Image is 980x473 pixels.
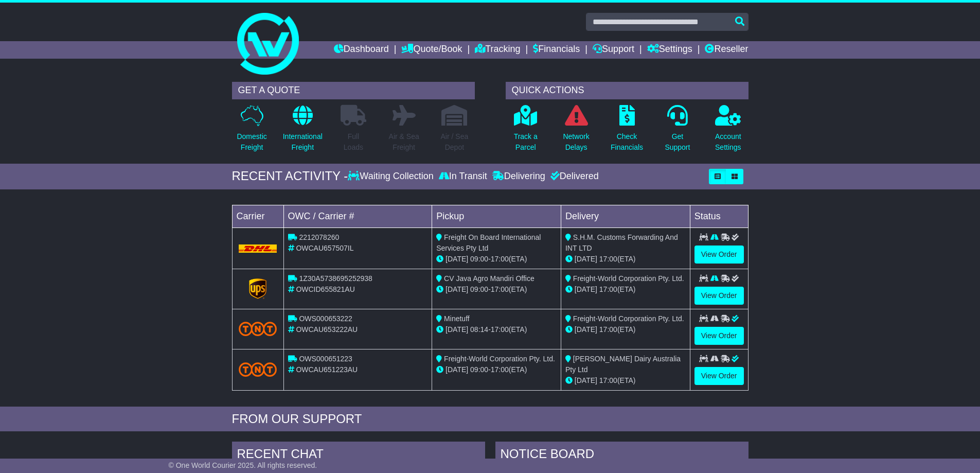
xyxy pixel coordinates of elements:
[334,41,389,59] a: Dashboard
[548,171,599,182] div: Delivered
[715,131,741,153] p: Account Settings
[563,131,589,153] p: Network Delays
[296,285,354,293] span: OWCID655821AU
[283,131,323,153] p: International Freight
[239,362,277,376] img: TNT_Domestic.png
[436,254,557,265] div: - (ETA)
[491,285,509,293] span: 17:00
[513,104,538,159] a: Track aParcel
[401,41,462,59] a: Quote/Book
[690,205,748,227] td: Status
[299,314,352,323] span: OWS000653222
[599,285,617,293] span: 17:00
[436,364,557,375] div: - (ETA)
[565,254,686,265] div: (ETA)
[665,131,690,153] p: Get Support
[232,82,475,99] div: GET A QUOTE
[232,442,485,469] div: RECENT CHAT
[389,131,419,153] p: Air & Sea Freight
[470,285,488,293] span: 09:00
[444,314,470,323] span: Minetuff
[565,233,678,252] span: S.H.M. Customs Forwarding And INT LTD
[237,131,266,153] p: Domestic Freight
[296,244,353,252] span: OWCAU657507IL
[239,322,277,336] img: TNT_Domestic.png
[232,169,348,184] div: RECENT ACTIVITY -
[470,365,488,374] span: 09:00
[436,324,557,335] div: - (ETA)
[470,255,488,263] span: 09:00
[575,376,597,384] span: [DATE]
[249,278,266,299] img: GetCarrierServiceLogo
[599,325,617,334] span: 17:00
[282,104,323,159] a: InternationalFreight
[441,131,469,153] p: Air / Sea Depot
[432,205,561,227] td: Pickup
[562,104,590,159] a: NetworkDelays
[491,325,509,334] span: 17:00
[694,367,744,385] a: View Order
[565,324,686,335] div: (ETA)
[444,274,534,283] span: CV Java Agro Mandiri Office
[446,255,468,263] span: [DATE]
[573,314,684,323] span: Freight-World Corporation Pty. Ltd.
[239,244,277,253] img: DHL.png
[611,131,643,153] p: Check Financials
[446,325,468,334] span: [DATE]
[341,131,366,153] p: Full Loads
[705,41,748,59] a: Reseller
[296,325,358,334] span: OWCAU653222AU
[436,284,557,295] div: - (ETA)
[283,205,432,227] td: OWC / Carrier #
[446,285,468,293] span: [DATE]
[169,461,317,469] span: © One World Courier 2025. All rights reserved.
[647,41,692,59] a: Settings
[573,274,684,283] span: Freight-World Corporation Pty. Ltd.
[495,442,749,469] div: NOTICE BOARD
[491,365,509,374] span: 17:00
[236,104,267,159] a: DomesticFreight
[490,171,548,182] div: Delivering
[299,233,339,241] span: 2212078260
[232,205,283,227] td: Carrier
[565,375,686,386] div: (ETA)
[561,205,690,227] td: Delivery
[232,412,749,427] div: FROM OUR SUPPORT
[593,41,634,59] a: Support
[575,325,597,334] span: [DATE]
[610,104,644,159] a: CheckFinancials
[575,285,597,293] span: [DATE]
[533,41,580,59] a: Financials
[296,365,358,374] span: OWCAU651223AU
[446,365,468,374] span: [DATE]
[565,355,681,374] span: [PERSON_NAME] Dairy Australia Pty Ltd
[436,171,490,182] div: In Transit
[599,255,617,263] span: 17:00
[565,284,686,295] div: (ETA)
[694,287,744,305] a: View Order
[514,131,538,153] p: Track a Parcel
[348,171,436,182] div: Waiting Collection
[470,325,488,334] span: 08:14
[436,233,541,252] span: Freight On Board International Services Pty Ltd
[694,246,744,264] a: View Order
[664,104,690,159] a: GetSupport
[299,274,372,283] span: 1Z30A5738695252938
[299,355,352,363] span: OWS000651223
[491,255,509,263] span: 17:00
[715,104,742,159] a: AccountSettings
[694,327,744,345] a: View Order
[475,41,520,59] a: Tracking
[444,355,555,363] span: Freight-World Corporation Pty. Ltd.
[506,82,749,99] div: QUICK ACTIONS
[599,376,617,384] span: 17:00
[575,255,597,263] span: [DATE]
